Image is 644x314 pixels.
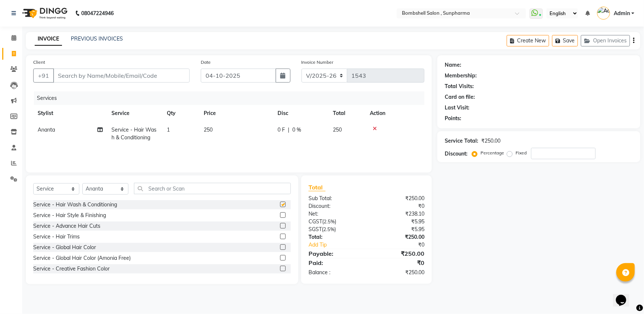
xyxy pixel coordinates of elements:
[309,184,326,191] span: Total
[365,105,424,122] th: Action
[323,226,334,232] span: 2.5%
[366,233,430,241] div: ₹250.00
[366,195,430,202] div: ₹250.00
[162,105,199,122] th: Qty
[19,3,69,24] img: logo
[107,105,162,122] th: Service
[481,150,504,156] label: Percentage
[366,269,430,276] div: ₹250.00
[53,69,190,83] input: Search by Name/Mobile/Email/Code
[366,202,430,210] div: ₹0
[309,226,322,233] span: SGST
[199,105,273,122] th: Price
[34,91,430,105] div: Services
[33,222,100,230] div: Service - Advance Hair Cuts
[167,126,170,133] span: 1
[81,3,114,24] b: 08047224946
[516,150,527,156] label: Fixed
[309,218,322,225] span: CGST
[445,104,469,112] div: Last Visit:
[33,254,131,262] div: Service - Global Hair Color (Amonia Free)
[134,183,291,194] input: Search or Scan
[33,105,107,122] th: Stylist
[303,249,366,258] div: Payable:
[445,83,474,90] div: Total Visits:
[33,212,106,219] div: Service - Hair Style & Finishing
[71,35,123,42] a: PREVIOUS INVOICES
[552,35,578,46] button: Save
[597,7,610,20] img: Admin
[366,210,430,218] div: ₹238.10
[366,249,430,258] div: ₹250.00
[33,233,80,241] div: Service - Hair Trims
[481,137,500,145] div: ₹250.00
[303,195,366,202] div: Sub Total:
[204,126,213,133] span: 250
[366,226,430,233] div: ₹5.95
[328,105,365,122] th: Total
[278,126,285,134] span: 0 F
[201,59,211,66] label: Date
[292,126,301,134] span: 0 %
[303,202,366,210] div: Discount:
[445,72,477,80] div: Membership:
[445,150,468,158] div: Discount:
[614,10,630,17] span: Admin
[324,219,335,224] span: 2.5%
[445,115,461,122] div: Points:
[33,244,96,251] div: Service - Global Hair Color
[33,59,45,66] label: Client
[445,93,475,101] div: Card on file:
[366,258,430,267] div: ₹0
[366,218,430,226] div: ₹5.95
[377,241,430,249] div: ₹0
[273,105,328,122] th: Disc
[303,269,366,276] div: Balance :
[302,59,334,66] label: Invoice Number
[35,32,62,46] a: INVOICE
[111,126,156,141] span: Service - Hair Wash & Conditioning
[581,35,630,46] button: Open Invoices
[303,258,366,267] div: Paid:
[303,210,366,218] div: Net:
[33,265,110,273] div: Service - Creative Fashion Color
[445,137,478,145] div: Service Total:
[303,233,366,241] div: Total:
[613,285,637,307] iframe: chat widget
[445,61,461,69] div: Name:
[288,126,289,134] span: |
[303,226,366,233] div: ( )
[303,241,377,249] a: Add Tip
[507,35,549,46] button: Create New
[33,69,54,83] button: +91
[33,201,117,209] div: Service - Hair Wash & Conditioning
[333,126,342,133] span: 250
[38,126,55,133] span: Ananta
[303,218,366,226] div: ( )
